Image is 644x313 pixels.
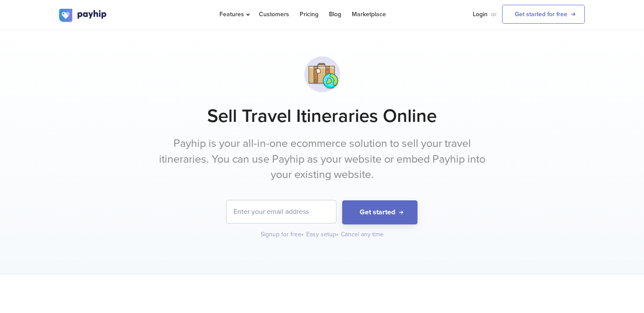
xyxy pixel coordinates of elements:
[59,9,107,22] img: logo.svg
[59,105,585,127] h1: Sell Travel Itineraries Online
[336,231,338,238] span: •
[261,230,304,239] div: Signup for free
[342,200,418,224] button: Get started
[300,52,344,96] img: svg+xml;utf8,%3Csvg%20viewBox%3D%220%200%20100%20100%22%20xmlns%3D%22http%3A%2F%2Fwww.w3.org%2F20...
[158,136,486,183] p: Payhip is your all-in-one ecommerce solution to sell your travel itineraries. You can use Payhip ...
[502,5,585,24] a: Get started for free
[219,11,248,18] span: Features
[306,230,339,239] div: Easy setup
[301,231,304,238] span: •
[226,200,336,223] input: Enter your email address
[341,230,384,239] div: Cancel any time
